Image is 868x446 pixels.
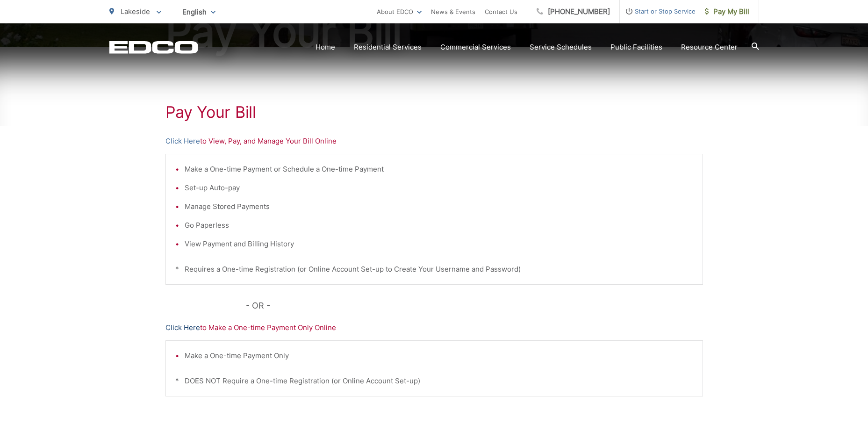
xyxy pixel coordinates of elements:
a: About EDCO [377,6,422,17]
p: - OR - [246,299,703,313]
a: Public Facilities [610,42,662,53]
a: Click Here [165,322,200,333]
a: Residential Services [354,42,422,53]
p: * DOES NOT Require a One-time Registration (or Online Account Set-up) [175,375,693,387]
li: View Payment and Billing History [185,238,693,250]
a: Contact Us [485,6,517,17]
span: English [175,4,222,20]
li: Go Paperless [185,220,693,231]
h1: Pay Your Bill [165,103,703,122]
li: Make a One-time Payment Only [185,350,693,361]
span: Lakeside [121,7,150,16]
span: Pay My Bill [705,6,749,17]
li: Manage Stored Payments [185,201,693,212]
li: Make a One-time Payment or Schedule a One-time Payment [185,164,693,175]
p: to View, Pay, and Manage Your Bill Online [165,136,703,147]
a: Commercial Services [440,42,511,53]
a: News & Events [431,6,475,17]
a: Home [316,42,335,53]
a: EDCD logo. Return to the homepage. [109,41,198,54]
p: to Make a One-time Payment Only Online [165,322,703,333]
a: Resource Center [681,42,738,53]
a: Service Schedules [530,42,592,53]
li: Set-up Auto-pay [185,182,693,194]
a: Click Here [165,136,200,147]
p: * Requires a One-time Registration (or Online Account Set-up to Create Your Username and Password) [175,264,693,275]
